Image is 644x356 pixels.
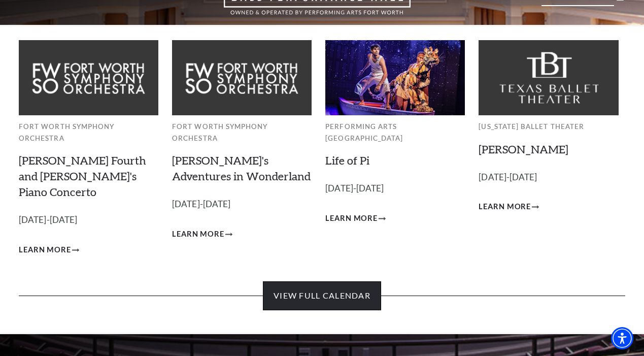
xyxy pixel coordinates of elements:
a: [PERSON_NAME]'s Adventures in Wonderland [172,153,311,183]
p: [US_STATE] Ballet Theater [479,121,618,133]
a: [PERSON_NAME] Fourth and [PERSON_NAME]'s Piano Concerto [19,153,146,199]
a: Learn More Brahms Fourth and Grieg's Piano Concerto [19,244,79,256]
span: Learn More [172,228,224,241]
img: Texas Ballet Theater [479,40,618,115]
a: Learn More Life of Pi [325,212,386,225]
p: Performing Arts [GEOGRAPHIC_DATA] [325,121,465,144]
a: [PERSON_NAME] [479,142,568,156]
img: Performing Arts Fort Worth [325,40,465,115]
a: Learn More Peter Pan [479,201,539,213]
a: Learn More Alice's Adventures in Wonderland [172,228,232,241]
span: Learn More [479,201,531,213]
p: Fort Worth Symphony Orchestra [19,121,158,144]
p: [DATE]-[DATE] [172,197,312,212]
p: Fort Worth Symphony Orchestra [172,121,312,144]
div: Accessibility Menu [611,327,633,349]
img: Fort Worth Symphony Orchestra [172,40,312,115]
a: Life of Pi [325,153,369,167]
a: View Full Calendar [263,281,381,310]
span: Learn More [19,244,71,256]
span: Learn More [325,212,378,225]
p: [DATE]-[DATE] [325,181,465,196]
p: [DATE]-[DATE] [479,170,618,185]
img: Fort Worth Symphony Orchestra [19,40,158,115]
p: [DATE]-[DATE] [19,213,158,228]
